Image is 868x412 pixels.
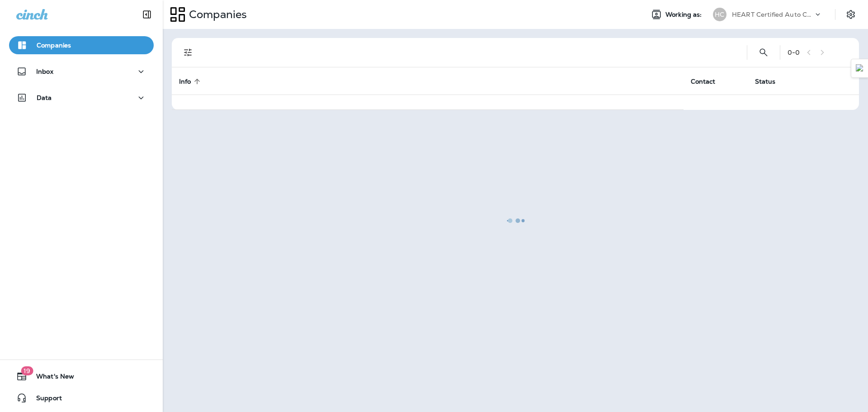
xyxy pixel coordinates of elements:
[9,36,154,54] button: Companies
[21,366,33,375] span: 19
[36,68,53,75] p: Inbox
[9,62,154,81] button: Inbox
[732,11,813,18] p: HEART Certified Auto Care
[843,6,859,23] button: Settings
[134,5,160,24] button: Collapse Sidebar
[713,8,726,21] div: HC
[856,64,864,72] img: Detect Auto
[27,373,74,384] span: What's New
[37,42,71,49] p: Companies
[665,11,704,19] span: Working as:
[37,94,52,101] p: Data
[9,89,154,107] button: Data
[27,394,62,405] span: Support
[185,8,247,21] p: Companies
[9,389,154,407] button: Support
[9,367,154,385] button: 19What's New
